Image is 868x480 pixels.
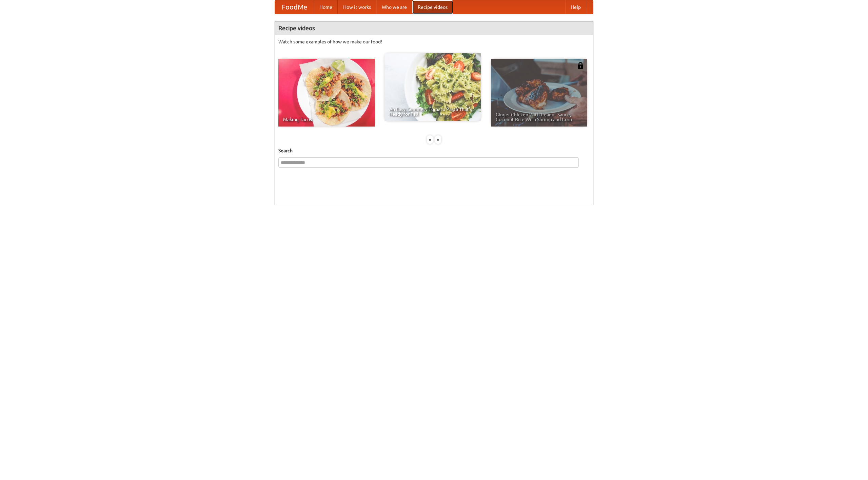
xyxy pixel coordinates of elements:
span: An Easy, Summery Tomato Pasta That's Ready for Fall [389,107,476,116]
a: How it works [338,0,376,14]
img: 483408.png [577,62,584,69]
a: Making Tacos [278,59,375,127]
a: Recipe videos [412,0,453,14]
a: Help [565,0,586,14]
a: An Easy, Summery Tomato Pasta That's Ready for Fall [384,53,481,121]
h5: Search [278,147,590,154]
span: Making Tacos [283,117,370,122]
a: FoodMe [275,0,314,14]
div: » [435,135,441,144]
div: « [427,135,433,144]
h4: Recipe videos [275,21,593,35]
p: Watch some examples of how we make our food! [278,38,590,45]
a: Home [314,0,338,14]
a: Who we are [376,0,412,14]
